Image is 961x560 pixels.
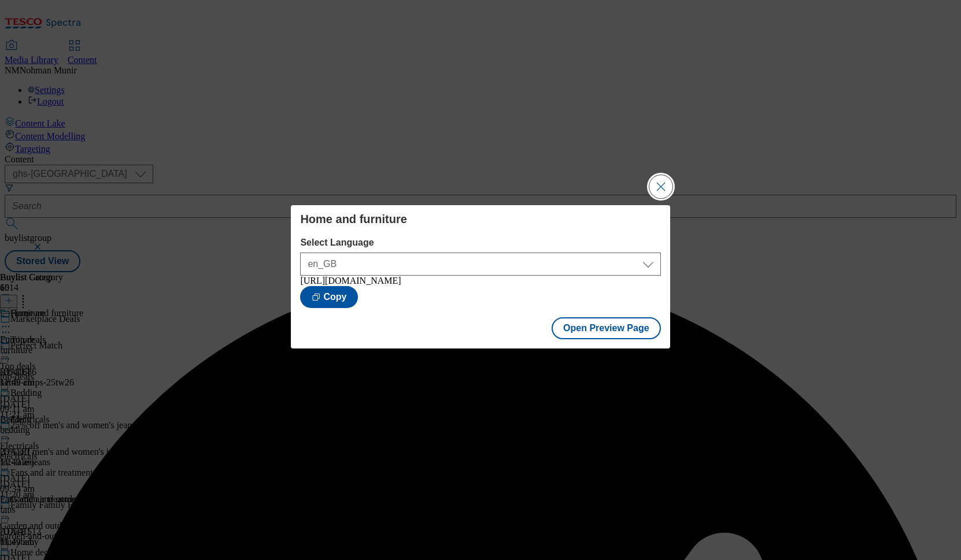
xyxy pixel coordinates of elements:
button: Open Preview Page [552,317,661,339]
div: [URL][DOMAIN_NAME] [300,276,660,286]
label: Select Language [300,238,660,248]
h4: Home and furniture [300,212,660,226]
button: Copy [300,286,358,308]
div: Modal [291,205,670,348]
button: Close Modal [649,175,672,198]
